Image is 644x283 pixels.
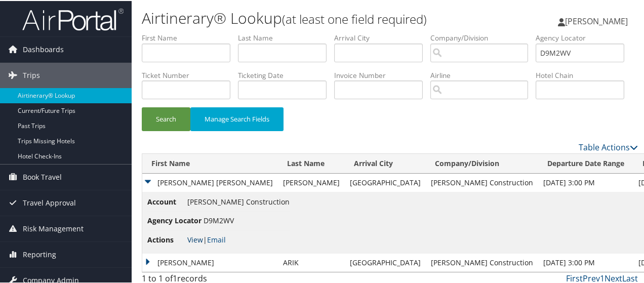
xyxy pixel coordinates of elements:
[334,32,430,42] label: Arrival City
[538,173,633,191] td: [DATE] 3:00 PM
[583,272,600,283] a: Prev
[538,253,633,271] td: [DATE] 3:00 PM
[23,241,56,266] span: Reporting
[23,215,84,240] span: Risk Management
[23,164,62,189] span: Book Travel
[238,69,334,79] label: Ticketing Date
[278,153,345,173] th: Last Name: activate to sort column ascending
[278,253,345,271] td: ARIK
[207,234,226,244] a: Email
[426,253,538,271] td: [PERSON_NAME] Construction
[22,7,124,30] img: airportal-logo.png
[142,7,472,28] h1: Airtinerary® Lookup
[622,272,638,283] a: Last
[566,272,583,283] a: First
[147,233,185,245] span: Actions
[142,106,190,130] button: Search
[187,234,203,244] a: View
[142,32,238,42] label: First Name
[579,141,638,152] a: Table Actions
[187,234,226,244] span: |
[426,173,538,191] td: [PERSON_NAME] Construction
[23,62,40,87] span: Trips
[238,32,334,42] label: Last Name
[536,32,632,42] label: Agency Locator
[282,10,427,26] small: (at least one field required)
[345,173,426,191] td: [GEOGRAPHIC_DATA]
[334,69,430,79] label: Invoice Number
[142,173,278,191] td: [PERSON_NAME] [PERSON_NAME]
[538,153,633,173] th: Departure Date Range: activate to sort column ascending
[605,272,622,283] a: Next
[142,69,238,79] label: Ticket Number
[345,153,426,173] th: Arrival City: activate to sort column ascending
[23,36,64,61] span: Dashboards
[190,106,284,130] button: Manage Search Fields
[345,253,426,271] td: [GEOGRAPHIC_DATA]
[536,69,632,79] label: Hotel Chain
[565,15,628,26] span: [PERSON_NAME]
[600,272,605,283] a: 1
[142,153,278,173] th: First Name: activate to sort column ascending
[147,214,202,225] span: Agency Locator
[430,69,536,79] label: Airline
[426,153,538,173] th: Company/Division
[558,5,638,35] a: [PERSON_NAME]
[23,189,76,215] span: Travel Approval
[278,173,345,191] td: [PERSON_NAME]
[204,215,234,224] span: D9M2WV
[142,253,278,271] td: [PERSON_NAME]
[173,272,177,283] span: 1
[147,195,185,207] span: Account
[430,32,536,42] label: Company/Division
[187,196,290,206] span: [PERSON_NAME] Construction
